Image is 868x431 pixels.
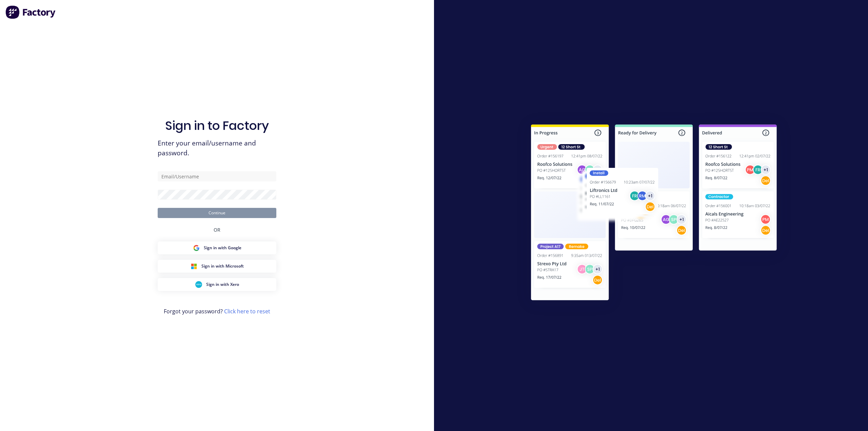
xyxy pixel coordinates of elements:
[214,218,220,241] div: OR
[164,307,270,315] span: Forgot your password?
[201,263,244,269] span: Sign in with Microsoft
[193,244,200,251] img: Google Sign in
[206,281,239,288] span: Sign in with Xero
[195,281,202,288] img: Xero Sign in
[158,260,276,273] button: Microsoft Sign inSign in with Microsoft
[158,278,276,291] button: Xero Sign inSign in with Xero
[158,208,276,218] button: Continue
[224,308,270,315] a: Click here to reset
[158,171,276,181] input: Email/Username
[158,138,276,158] span: Enter your email/username and password.
[191,263,197,270] img: Microsoft Sign in
[5,5,56,19] img: Factory
[204,245,241,251] span: Sign in with Google
[165,118,269,133] h1: Sign in to Factory
[516,111,792,316] img: Sign in
[158,241,276,254] button: Google Sign inSign in with Google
